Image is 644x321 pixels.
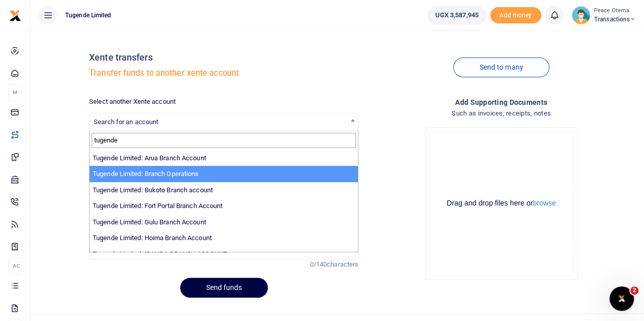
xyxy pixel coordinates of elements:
[93,249,227,259] label: Tugende Limited: IBANDA BRANCH ACCOUNT
[430,198,573,208] div: Drag and drop files here or
[90,113,358,129] span: Search for an account
[93,153,206,163] label: Tugende Limited: Arua Branch Account
[89,113,358,131] span: Search for an account
[9,10,21,22] img: logo-small
[490,7,541,24] span: Add money
[435,10,478,20] span: UGX 3,587,945
[94,118,158,126] span: Search for an account
[8,84,22,101] li: M
[594,15,636,24] span: Transactions
[594,7,636,15] small: Peace Otema
[490,7,541,24] li: Toup your wallet
[93,169,199,179] label: Tugende Limited: Branch Operations
[630,286,638,295] span: 2
[367,108,636,119] h4: Such as invoices, receipts, notes
[609,286,634,311] iframe: Intercom live chat
[327,260,358,268] span: characters
[533,199,556,207] button: browse
[427,6,486,24] a: UGX 3,587,945
[8,257,22,274] li: Ac
[89,68,358,78] h5: Transfer funds to another xente account
[92,133,356,148] input: Search
[93,233,212,243] label: Tugende Limited: Hoima Branch Account
[423,6,490,24] li: Wallet ballance
[93,201,222,211] label: Tugende Limited: Fort Portal Branch Account
[180,278,268,298] button: Send funds
[61,11,116,20] span: Tugende Limited
[9,11,21,19] a: logo-small logo-large logo-large
[425,127,578,280] div: File Uploader
[490,11,541,18] a: Add money
[89,52,358,63] h4: Xente transfers
[93,217,206,227] label: Tugende Limited: Gulu Branch Account
[89,97,176,107] label: Select another Xente account
[572,6,636,24] a: profile-user Peace Otema Transactions
[453,57,549,77] a: Send to many
[572,6,590,24] img: profile-user
[367,97,636,108] h4: Add supporting Documents
[310,260,327,268] span: 0/140
[93,185,213,195] label: Tugende Limited: Bukoto Branch account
